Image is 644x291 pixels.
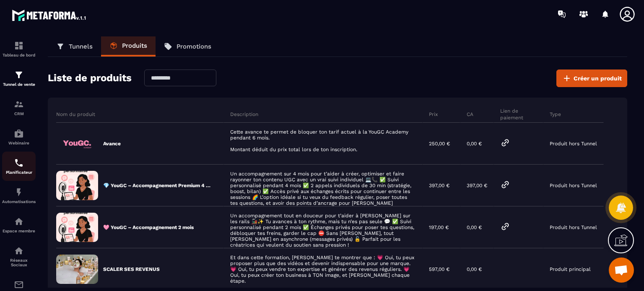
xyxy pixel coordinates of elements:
[550,224,597,230] p: Produit hors Tunnel
[550,183,597,188] p: Produit hors Tunnel
[103,266,160,273] p: SCALER SES REVENUS
[56,213,98,242] img: 6ecaf6d8c8a0196eb9ed2ad6db011122.png
[12,8,87,23] img: logo
[550,141,597,147] p: Produit hors Tunnel
[550,111,561,118] p: Type
[156,36,220,57] a: Promotions
[48,36,101,57] a: Tunnels
[2,53,36,57] p: Tableau de bord
[2,141,36,145] p: Webinaire
[500,108,537,121] p: Lien de paiement
[14,158,24,168] img: scheduler
[429,111,438,118] p: Prix
[69,43,93,50] p: Tunnels
[48,70,132,87] h2: Liste de produits
[2,199,36,204] p: Automatisations
[177,43,211,50] p: Promotions
[230,111,258,118] p: Description
[2,122,36,152] a: automationsautomationsWebinaire
[122,42,147,49] p: Produits
[2,229,36,233] p: Espace membre
[467,111,473,118] p: CA
[550,266,591,272] p: Produit principal
[2,93,36,122] a: formationformationCRM
[56,255,98,284] img: aa72c61e1f8e2caba41d6a9ce36cd6dd.png
[101,36,156,57] a: Produits
[14,280,24,290] img: email
[14,187,24,197] img: automations
[2,258,36,267] p: Réseaux Sociaux
[609,258,634,283] a: Ouvrir le chat
[103,182,211,189] p: 💎 YouGC – Accompagnement Premium 4 mois
[2,181,36,210] a: automationsautomationsAutomatisations
[2,82,36,87] p: Tunnel de vente
[103,224,194,231] p: 🩷 YouGC – Accompagnement 2 mois
[2,152,36,181] a: schedulerschedulerPlanificateur
[14,41,24,51] img: formation
[14,70,24,80] img: formation
[2,34,36,64] a: formationformationTableau de bord
[2,64,36,93] a: formationformationTunnel de vente
[2,170,36,175] p: Planificateur
[14,129,24,139] img: automations
[56,129,98,158] img: 148f5c70387e318152407da6b2e909df.png
[2,111,36,116] p: CRM
[2,210,36,239] a: automationsautomationsEspace membre
[556,70,627,87] button: Créer un produit
[103,140,121,147] p: Avance
[2,239,36,273] a: social-networksocial-networkRéseaux Sociaux
[14,246,24,256] img: social-network
[56,111,95,118] p: Nom du produit
[574,74,622,82] span: Créer un produit
[14,99,24,109] img: formation
[14,216,24,227] img: automations
[56,171,98,200] img: 3a047ee38bed3b213567dda0b4c84b35.png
